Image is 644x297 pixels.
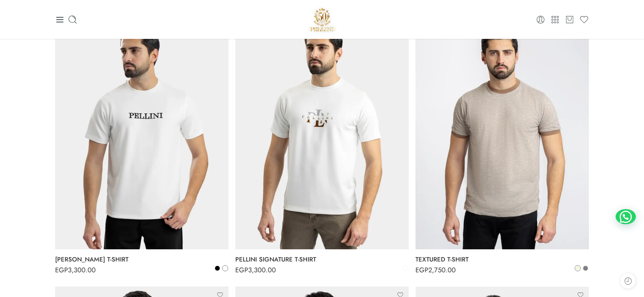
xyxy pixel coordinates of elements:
[415,253,589,266] a: TEXTURED T-SHIRT
[308,5,337,34] a: Pellini -
[55,253,229,266] a: [PERSON_NAME] T-SHIRT
[402,265,408,271] a: White
[575,265,581,271] a: Beige
[308,5,337,34] img: Pellini
[55,265,68,275] span: EGP
[235,253,409,266] a: PELLINI SIGNATURE T-SHIRT
[214,265,220,271] a: Black
[55,265,96,275] bdi: 3,300.00
[415,265,456,275] bdi: 2,750.00
[235,265,248,275] span: EGP
[565,15,574,24] a: Cart
[582,265,589,271] a: Grey
[235,265,276,275] bdi: 3,300.00
[415,265,428,275] span: EGP
[579,15,589,24] a: Wishlist
[536,15,545,24] a: Login / Register
[222,265,228,271] a: White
